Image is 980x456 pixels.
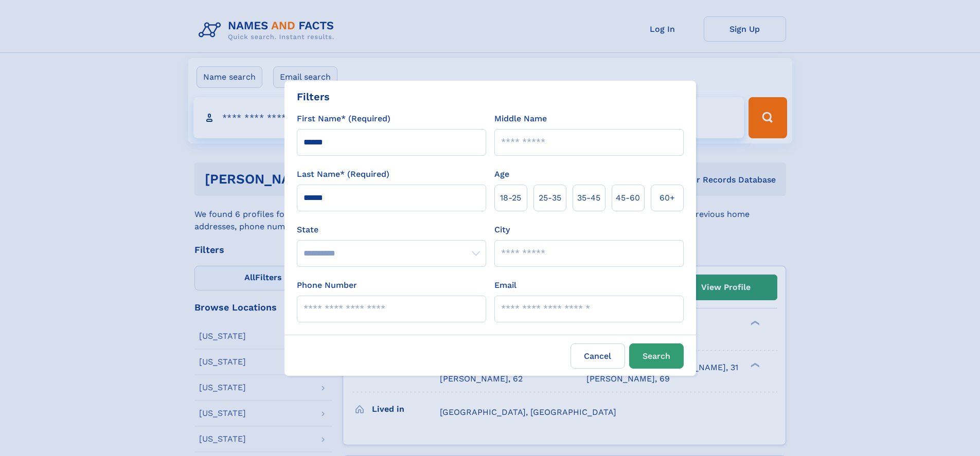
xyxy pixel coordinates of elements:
label: Email [494,279,516,291]
label: Cancel [571,343,625,369]
label: Age [494,168,509,180]
span: 45‑60 [616,192,640,204]
label: First Name* (Required) [297,113,390,125]
div: Filters [297,89,330,104]
label: Phone Number [297,279,357,291]
button: Search [629,343,684,369]
label: Last Name* (Required) [297,168,389,180]
span: 60+ [660,192,675,204]
label: State [297,224,486,236]
label: Middle Name [494,113,547,125]
span: 18‑25 [500,192,521,204]
label: City [494,224,510,236]
span: 35‑45 [577,192,600,204]
span: 25‑35 [539,192,561,204]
